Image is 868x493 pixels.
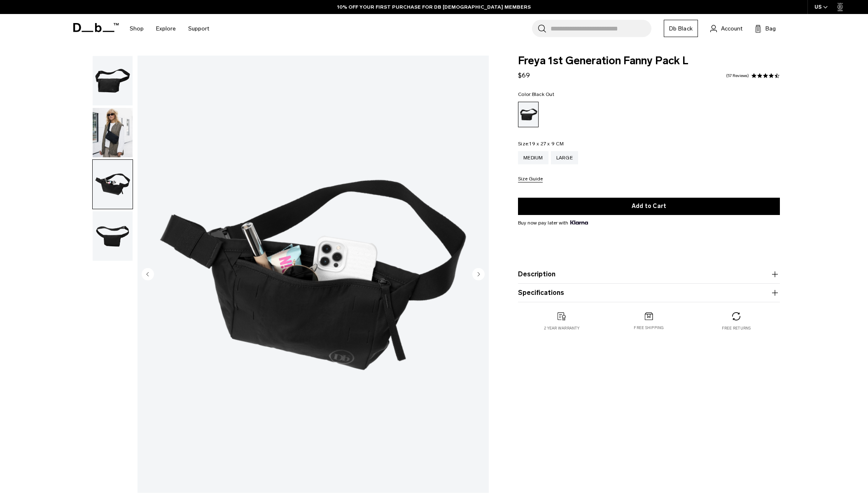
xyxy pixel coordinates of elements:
a: Medium [518,151,548,164]
a: Explore [156,14,176,43]
span: $69 [518,71,530,79]
span: Freya 1st Generation Fanny Pack L [518,56,780,66]
img: IMG_3034.jpg [93,108,133,157]
a: Shop [130,14,144,43]
button: FreyaFannyPackL-1.png [92,159,133,210]
button: Size Guide [518,176,543,182]
button: Specifications [518,288,780,298]
span: Bag [765,24,776,33]
p: Free shipping [634,325,664,331]
a: 57 reviews [726,74,749,78]
span: 19 x 27 x 9 CM [529,141,564,147]
p: 2 year warranty [544,325,579,331]
img: FreyaFannyPackL-1.png [93,160,133,209]
a: Black Out [518,102,539,127]
a: Account [710,23,742,33]
button: IMG_3034.jpg [92,107,133,158]
a: Db Black [664,20,698,37]
legend: Color: [518,92,554,97]
button: Add to Cart [518,198,780,215]
img: FreyaFannyPackL_f4c974f3-6e6f-4a40-9103-4a293b7d9ad5.png [93,56,133,105]
span: Account [721,24,742,33]
legend: Size: [518,141,564,146]
button: FreyaFannyPackL.png [92,211,133,261]
a: Support [188,14,209,43]
a: 10% OFF YOUR FIRST PURCHASE FOR DB [DEMOGRAPHIC_DATA] MEMBERS [337,3,531,11]
nav: Main Navigation [124,14,215,43]
button: Previous slide [142,268,154,282]
button: FreyaFannyPackL_f4c974f3-6e6f-4a40-9103-4a293b7d9ad5.png [92,56,133,106]
p: Free returns [722,325,751,331]
button: Description [518,269,780,279]
span: Buy now pay later with [518,219,588,227]
button: Bag [755,23,776,33]
a: Large [551,151,578,164]
img: FreyaFannyPackL.png [93,211,133,261]
img: {"height" => 20, "alt" => "Klarna"} [570,220,588,224]
button: Next slide [472,268,485,282]
span: Black Out [532,91,554,97]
